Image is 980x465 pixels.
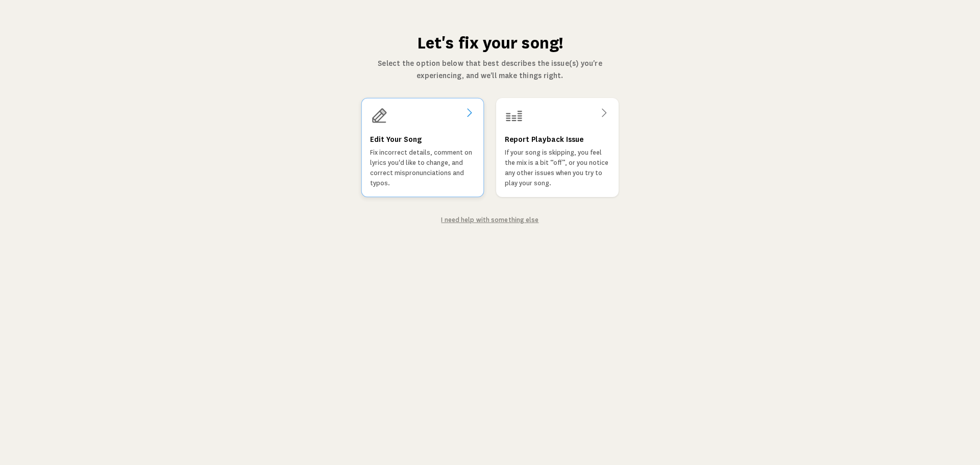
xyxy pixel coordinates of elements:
[361,98,484,197] a: Edit Your SongFix incorrect details, comment on lyrics you'd like to change, and correct mispronu...
[370,133,422,145] h3: Edit Your Song
[505,133,583,145] h3: Report Playback Issue
[360,33,620,53] h1: Let's fix your song!
[441,216,538,224] a: I need help with something else
[370,148,475,188] p: Fix incorrect details, comment on lyrics you'd like to change, and correct mispronunciations and ...
[505,148,610,188] p: If your song is skipping, you feel the mix is a bit “off”, or you notice any other issues when yo...
[360,57,620,82] p: Select the option below that best describes the issue(s) you're experiencing, and we'll make thin...
[496,98,619,197] a: Report Playback IssueIf your song is skipping, you feel the mix is a bit “off”, or you notice any...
